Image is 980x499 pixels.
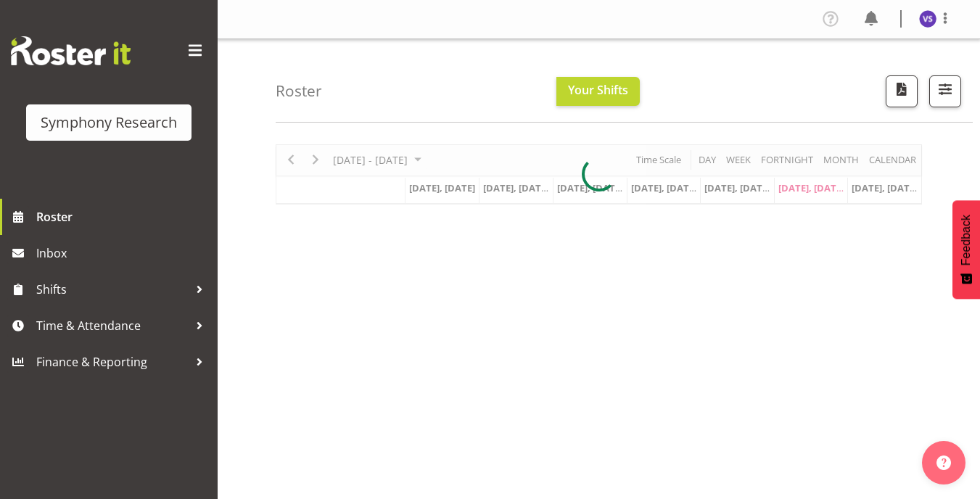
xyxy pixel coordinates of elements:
button: Filter Shifts [929,75,961,107]
span: Feedback [960,215,973,265]
img: virender-singh11427.jpg [919,10,936,28]
span: Your Shifts [568,82,628,98]
button: Download a PDF of the roster according to the set date range. [886,75,918,107]
span: Finance & Reporting [36,351,189,373]
h4: Roster [276,83,322,99]
span: Inbox [36,242,210,264]
span: Roster [36,206,210,228]
img: help-xxl-2.png [936,455,951,470]
div: Symphony Research [41,112,177,133]
button: Your Shifts [556,77,640,106]
img: Rosterit website logo [11,36,131,65]
span: Time & Attendance [36,315,189,337]
button: Feedback - Show survey [952,200,980,299]
span: Shifts [36,279,189,300]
